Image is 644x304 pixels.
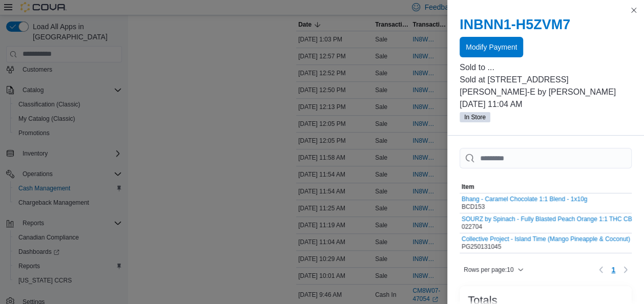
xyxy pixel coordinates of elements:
[460,148,632,168] input: This is a search bar. As you type, the results lower in the page will automatically filter.
[460,37,523,57] button: Modify Payment
[464,113,486,122] span: In Store
[595,262,632,278] nav: Pagination for table: MemoryTable from EuiInMemoryTable
[462,196,587,203] button: Bhang - Caramel Chocolate 1:1 Blend - 1x10g
[595,264,607,276] button: Previous page
[607,262,619,278] button: Page 1 of 1
[607,262,619,278] ul: Pagination for table: MemoryTable from EuiInMemoryTable
[619,264,632,276] button: Next page
[460,16,632,33] h2: INBNN1-H5ZVM7
[464,266,513,274] span: Rows per page : 10
[462,196,587,211] div: BCD153
[611,265,615,275] span: 1
[460,264,528,276] button: Rows per page:10
[460,112,490,122] span: In Store
[628,4,640,16] button: Close this dialog
[466,42,517,52] span: Modify Payment
[460,98,632,111] p: [DATE] 11:04 AM
[460,74,632,98] p: Sold at [STREET_ADDRESS][PERSON_NAME]-E by [PERSON_NAME]
[462,183,474,191] span: Item
[460,61,632,74] p: Sold to ...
